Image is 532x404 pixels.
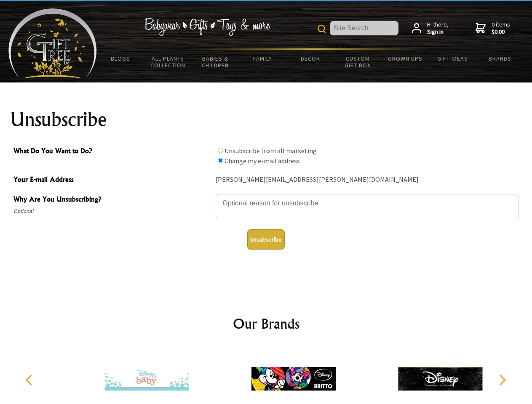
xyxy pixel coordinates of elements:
[429,50,476,67] a: Gift Ideas
[247,229,285,250] button: Unsubscribe
[225,157,300,165] label: Change my e-mail address
[239,50,287,67] a: Family
[216,173,519,186] div: [PERSON_NAME][EMAIL_ADDRESS][PERSON_NAME][DOMAIN_NAME]
[8,8,97,78] img: Babyware - Gifts - Toys and more...
[286,50,334,67] a: Decor
[21,371,40,389] button: Previous
[427,28,449,36] strong: Sign in
[476,21,510,36] a: 0 items$0.00
[412,21,449,36] a: Hi there,Sign in
[13,206,211,216] span: Optional
[218,158,223,163] input: What Do You Want to Do?
[334,50,382,74] a: Custom Gift Box
[144,18,270,36] img: Babywear - Gifts - Toys & more
[192,50,239,74] a: Babies & Children
[427,21,449,36] span: Hi there,
[218,148,223,153] input: What Do You Want to Do?
[225,146,317,155] label: Unsubscribe from all marketing
[476,50,524,67] a: Brands
[330,21,398,35] input: Site Search
[216,194,519,219] textarea: Why Are You Unsubscribing?
[17,314,516,334] h2: Our Brands
[492,21,510,36] span: 0 items
[493,371,511,389] button: Next
[97,50,144,67] a: BLOGS
[10,109,522,130] h1: Unsubscribe
[381,50,429,67] a: Grown Ups
[144,50,192,74] a: All Plants Collection
[13,174,211,186] span: Your E-mail Address
[13,146,211,158] span: What Do You Want to Do?
[492,28,510,36] strong: $0.00
[13,194,211,206] span: Why Are You Unsubscribing?
[318,25,326,33] img: product search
